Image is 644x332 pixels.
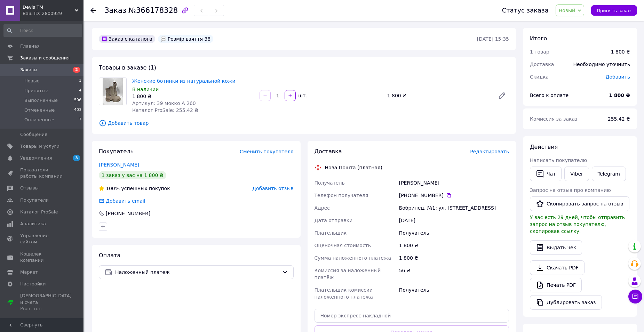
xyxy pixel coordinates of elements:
[132,78,236,84] a: Женские ботинки из натуральной кожи
[398,177,510,189] div: [PERSON_NAME]
[132,93,254,100] div: 1 800 ₴
[609,92,630,98] b: 1 800 ₴
[315,218,353,223] span: Дата отправки
[315,309,509,323] input: Номер экспресс-накладной
[296,92,308,99] div: шт.
[611,48,630,55] div: 1 800 ₴
[398,252,510,264] div: 1 800 ₴
[79,78,81,84] span: 1
[315,287,373,300] span: Плательщик комиссии наложенного платежа
[530,278,582,292] a: Печать PDF
[20,221,46,227] span: Аналитика
[20,43,40,49] span: Главная
[315,193,368,198] span: Телефон получателя
[20,209,58,215] span: Каталог ProSale
[477,36,509,42] time: [DATE] 15:35
[90,7,96,14] div: Вернуться назад
[530,74,549,80] span: Скидка
[530,214,625,234] span: У вас есть 29 дней, чтобы отправить запрос на отзыв покупателю, скопировав ссылку.
[530,35,547,42] span: Итого
[79,88,81,94] span: 4
[24,78,40,84] span: Новые
[20,197,49,203] span: Покупатели
[3,24,82,37] input: Поиск
[132,100,196,106] span: Артикул: 39 мокко А 260
[105,197,146,204] div: Добавить email
[530,295,602,310] button: Дублировать заказ
[128,6,178,15] span: №366178328
[530,144,558,150] span: Действия
[606,74,630,80] span: Добавить
[398,284,510,303] div: Получатель
[99,148,134,155] span: Покупатель
[99,185,170,192] div: успешных покупок
[20,269,38,275] span: Маркет
[20,143,59,149] span: Товары и услуги
[315,243,371,248] span: Оценочная стоимость
[20,251,64,264] span: Кошелек компании
[115,268,279,276] span: Наложенный платеж
[530,116,578,122] span: Комиссия за заказ
[99,162,139,168] a: [PERSON_NAME]
[99,64,156,71] span: Товары в заказе (1)
[99,35,155,43] div: Заказ с каталога
[559,8,575,13] span: Новый
[20,293,72,312] span: [DEMOGRAPHIC_DATA] и счета
[502,7,549,14] div: Статус заказа
[24,97,58,104] span: Выполненные
[530,157,587,163] span: Написать покупателю
[315,255,391,261] span: Сумма наложенного платежа
[20,131,47,138] span: Сообщения
[99,119,509,127] span: Добавить товар
[608,116,630,122] span: 255.42 ₴
[20,306,72,312] div: Prom топ
[106,186,120,191] span: 100%
[73,67,80,73] span: 2
[315,180,345,186] span: Получатель
[564,167,589,181] a: Viber
[530,49,549,55] span: 1 товар
[105,210,151,217] div: [PHONE_NUMBER]
[315,268,381,280] span: Комиссия за наложенный платёж
[99,252,120,259] span: Оплата
[398,227,510,239] div: Получатель
[315,148,342,155] span: Доставка
[398,264,510,284] div: 56 ₴
[20,233,64,245] span: Управление сайтом
[24,88,48,94] span: Принятые
[398,214,510,227] div: [DATE]
[591,5,637,16] button: Принять заказ
[20,55,70,61] span: Заказы и сообщения
[315,230,347,236] span: Плательщик
[240,149,293,154] span: Сменить покупателя
[399,192,509,199] div: [PHONE_NUMBER]
[98,197,146,204] div: Добавить email
[384,91,492,100] div: 1 800 ₴
[79,117,81,123] span: 7
[24,117,54,123] span: Оплаченные
[323,164,384,171] div: Нова Пошта (платная)
[592,167,626,181] a: Telegram
[132,107,198,113] span: Каталог ProSale: 255.42 ₴
[161,36,166,42] img: :speech_balloon:
[530,92,569,98] span: Всего к оплате
[530,196,629,211] button: Скопировать запрос на отзыв
[104,6,126,15] span: Заказ
[398,239,510,252] div: 1 800 ₴
[530,240,582,255] button: Выдать чек
[23,10,84,17] div: Ваш ID: 2800929
[530,187,611,193] span: Запрос на отзыв про компанию
[252,186,293,191] span: Добавить отзыв
[20,185,39,191] span: Отзывы
[597,8,631,13] span: Принять заказ
[103,78,123,105] img: Женские ботинки из натуральной кожи
[24,107,55,113] span: Отмененные
[20,155,52,161] span: Уведомления
[20,67,37,73] span: Заказы
[20,281,46,287] span: Настройки
[74,97,81,104] span: 506
[74,107,81,113] span: 403
[132,87,159,92] span: В наличии
[20,167,64,179] span: Показатели работы компании
[470,149,509,154] span: Редактировать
